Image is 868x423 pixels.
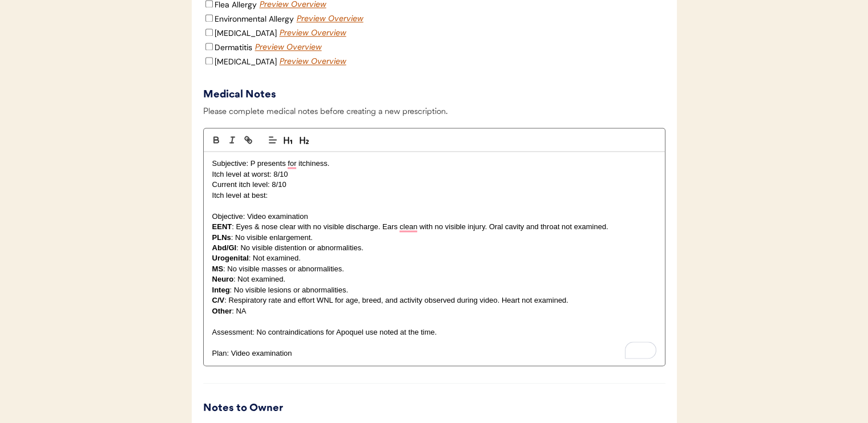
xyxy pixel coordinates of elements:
strong: Other [212,307,232,315]
p: Current itch level: 8/10 [212,180,656,190]
strong: MS [212,265,224,273]
strong: C/V [212,296,225,304]
strong: Urogenital [212,254,249,262]
p: Objective: Video examination [212,211,656,222]
p: Subjective: P presents for itchiness. [212,158,656,169]
strong: Abd/GI [212,243,237,252]
p: : No visible masses or abnormalities. [212,264,656,274]
p: : NA [212,306,656,316]
span: Text alignment [265,133,281,147]
strong: PLNs [212,233,231,242]
div: Preview Overview [255,42,324,53]
label: Dermatitis [215,42,252,52]
p: : No visible lesions or abnormalities. [212,285,656,295]
div: To enrich screen reader interactions, please activate Accessibility in Grammarly extension settings [204,152,665,365]
p: : Not examined. [212,253,656,263]
p: : No visible enlargement. [212,233,656,243]
strong: Integ [212,286,230,294]
div: Preview Overview [297,13,365,25]
p: : Eyes & nose clear with no visible discharge. Ears clean with no visible injury. Oral cavity and... [212,222,656,232]
p: : Not examined. [212,274,656,284]
div: Medical Notes [203,87,300,103]
strong: Neuro [212,275,234,283]
strong: EENT [212,222,232,231]
p: : No visible distention or abnormalities. [212,243,656,253]
p: Assessment: No contraindications for Apoquel use noted at the time. [212,327,656,337]
p: Itch level at best: [212,190,656,201]
div: Notes to Owner [203,401,665,416]
label: [MEDICAL_DATA] [215,56,277,67]
div: Please complete medical notes before creating a new prescription. [203,105,665,125]
label: [MEDICAL_DATA] [215,28,277,38]
div: Preview Overview [280,56,348,67]
div: Preview Overview [280,27,348,39]
p: Itch level at worst: 8/10 [212,169,656,180]
label: Environmental Allergy [215,14,294,24]
p: Plan: Video examination [212,348,656,359]
p: : Respiratory rate and effort WNL for age, breed, and activity observed during video. Heart not e... [212,295,656,306]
